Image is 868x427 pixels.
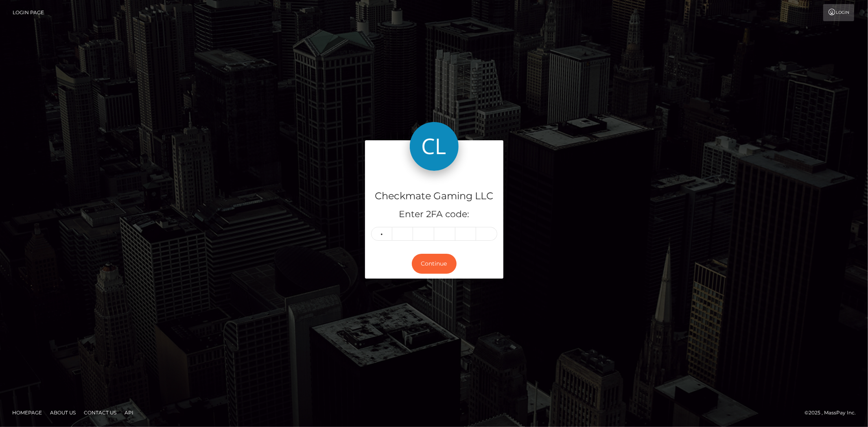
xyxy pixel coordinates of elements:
button: Continue [412,254,457,274]
h4: Checkmate Gaming LLC [371,189,497,203]
a: About Us [47,406,79,419]
a: Login [823,4,854,21]
a: API [121,406,137,419]
a: Contact Us [81,406,120,419]
a: Homepage [9,406,45,419]
h5: Enter 2FA code: [371,208,497,221]
img: Checkmate Gaming LLC [410,122,459,171]
div: © 2025 , MassPay Inc. [805,408,862,417]
a: Login Page [13,4,44,21]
